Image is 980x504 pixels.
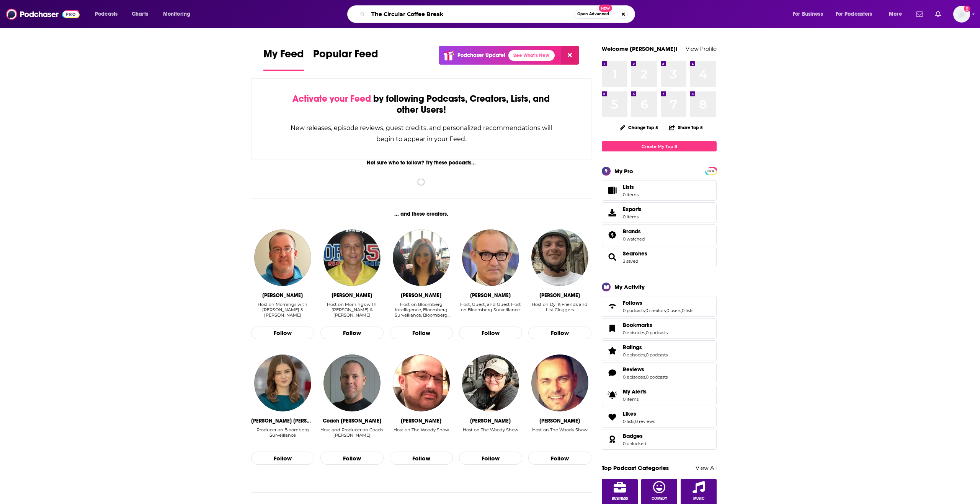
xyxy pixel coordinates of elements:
[953,6,970,23] button: Show profile menu
[602,429,717,450] span: Badges
[604,207,620,218] span: Exports
[623,352,645,358] a: 0 episodes
[251,327,314,340] button: Follow
[251,418,314,424] div: McKinnon de Kuyper
[320,452,384,465] button: Follow
[602,340,717,361] span: Ratings
[646,374,668,380] a: 0 podcasts
[320,302,384,318] div: Host on Mornings with [PERSON_NAME] & [PERSON_NAME]
[623,228,645,235] a: Brands
[913,8,926,21] a: Show notifications dropdown
[401,418,441,424] div: Jeff Fife
[463,427,518,432] div: Host on The Woody Show
[599,5,612,12] span: New
[262,292,303,299] div: Eli Savoie
[686,45,717,52] a: View Profile
[602,45,678,52] a: Welcome [PERSON_NAME]!
[602,224,717,245] span: Brands
[623,388,647,395] span: My Alerts
[623,419,634,424] a: 0 lists
[645,352,646,358] span: ,
[290,122,553,145] div: New releases, episode reviews, guest credits, and personalized recommendations will begin to appe...
[394,427,449,444] div: Host on The Woody Show
[132,9,148,20] span: Charts
[836,9,872,20] span: For Podcasters
[623,184,634,190] span: Lists
[158,8,200,20] button: open menu
[602,363,717,383] span: Reviews
[623,206,642,213] span: Exports
[508,50,555,61] a: See What's New
[459,302,522,312] div: Host, Guest, and Guest Host on Bloomberg Surveillance
[602,202,717,223] a: Exports
[323,229,380,286] img: Greg Gaston
[602,385,717,405] a: My Alerts
[604,229,620,240] a: Brands
[623,410,655,417] a: Likes
[645,330,646,335] span: ,
[320,302,384,318] div: Host on Mornings with Greg & Eli
[696,464,717,471] a: View All
[251,211,591,217] div: ... and these creators.
[953,6,970,23] span: Logged in as danikarchmer
[681,308,682,313] span: ,
[574,10,612,19] button: Open AdvancedNew
[623,236,645,242] a: 0 watched
[531,354,588,411] img: Greg Gory
[251,302,314,318] div: Host on Mornings with Greg & Eli
[251,427,314,438] div: Producer on Bloomberg Surveillance
[614,167,633,175] div: My Pro
[645,308,666,313] a: 0 creators
[623,228,641,235] span: Brands
[394,427,449,432] div: Host on The Woody Show
[623,322,668,328] a: Bookmarks
[889,9,902,20] span: More
[459,327,522,340] button: Follow
[602,407,717,428] span: Likes
[251,452,314,465] button: Follow
[539,418,580,424] div: Greg Gory
[459,452,522,465] button: Follow
[390,302,453,318] div: Host on Bloomberg Intelligence, Bloomberg Surveillance, Bloomberg Daybreak: US Edition, and Bloom...
[604,323,620,334] a: Bookmarks
[623,299,642,306] span: Follows
[645,374,646,380] span: ,
[354,5,642,23] div: Search podcasts, credits, & more...
[390,452,453,465] button: Follow
[462,354,519,411] a: Renae Ravey
[532,427,588,432] div: Host on The Woody Show
[251,302,314,318] div: Host on Mornings with [PERSON_NAME] & [PERSON_NAME]
[604,390,620,400] span: My Alerts
[623,344,668,351] a: Ratings
[623,344,642,351] span: Ratings
[462,229,519,286] img: Tom Keene
[390,327,453,340] button: Follow
[323,354,380,411] img: Coach Corey Wayne
[964,6,970,12] svg: Add a profile image
[623,374,645,380] a: 0 episodes
[602,464,669,471] a: Top Podcast Categories
[290,93,553,115] div: by following Podcasts, Creators, Lists, and other Users!
[532,427,588,444] div: Host on The Woody Show
[90,8,127,20] button: open menu
[682,308,693,313] a: 0 lists
[313,47,378,65] span: Popular Feed
[251,427,314,444] div: Producer on Bloomberg Surveillance
[932,8,944,21] a: Show notifications dropdown
[393,354,449,411] img: Jeff Fife
[393,229,449,286] img: Lisa Abramowicz
[457,52,505,59] p: Podchaser Update!
[95,9,118,20] span: Podcasts
[623,397,647,402] span: 0 items
[531,229,588,286] a: Dylan Buckley
[623,322,652,328] span: Bookmarks
[623,250,647,257] a: Searches
[127,8,153,20] a: Charts
[615,123,663,132] button: Change Top 8
[263,47,304,71] a: My Feed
